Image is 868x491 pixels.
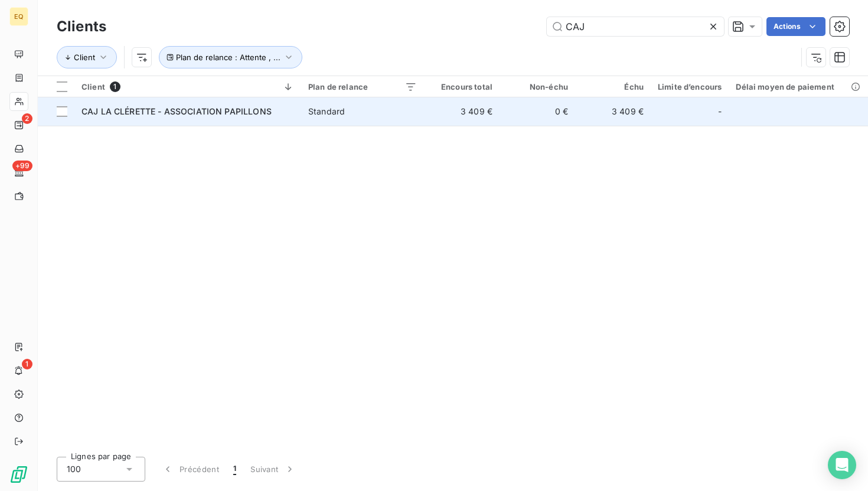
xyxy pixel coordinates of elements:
[57,46,117,68] button: Client
[22,113,32,124] span: 2
[243,457,303,482] button: Suivant
[226,457,243,482] button: 1
[718,106,722,117] span: -
[22,359,32,369] span: 1
[81,106,272,116] span: CAJ LA CLÉRETTE - ASSOCIATION PAPILLONS
[233,463,236,475] span: 1
[507,82,568,91] div: Non-échu
[658,82,722,91] div: Limite d’encours
[67,463,81,475] span: 100
[582,82,644,91] div: Échu
[736,82,862,91] div: Délai moyen de paiement
[81,82,105,91] span: Client
[57,16,106,37] h3: Clients
[308,106,345,117] div: Standard
[110,81,120,92] span: 1
[74,53,95,62] span: Client
[424,97,500,126] td: 3 409 €
[500,97,575,126] td: 0 €
[575,97,651,126] td: 3 409 €
[766,17,825,36] button: Actions
[9,7,28,26] div: EQ
[12,161,32,171] span: +99
[308,82,417,91] div: Plan de relance
[431,82,492,91] div: Encours total
[547,17,724,36] input: Rechercher
[828,451,856,479] div: Open Intercom Messenger
[159,46,302,68] button: Plan de relance : Attente , ...
[155,457,226,482] button: Précédent
[9,465,28,484] img: Logo LeanPay
[176,53,280,62] span: Plan de relance : Attente , ...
